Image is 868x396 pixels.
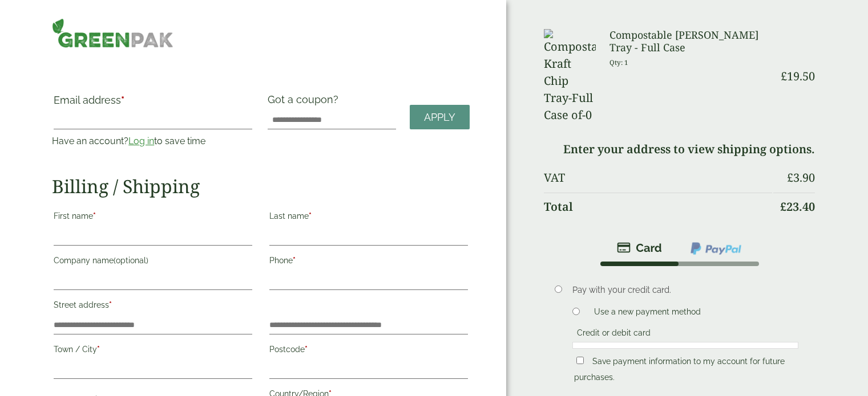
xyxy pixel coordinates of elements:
h2: Billing / Shipping [52,175,470,197]
abbr: required [93,211,96,221]
label: Last name [269,208,468,227]
span: Apply [424,111,455,124]
abbr: required [97,345,100,354]
abbr: required [121,94,124,106]
a: Log in [128,136,154,146]
label: First name [54,208,252,227]
img: GreenPak Supplies [52,18,173,48]
label: Street address [54,297,252,316]
label: Town / City [54,341,252,361]
abbr: required [309,211,312,221]
label: Got a coupon? [268,93,343,111]
abbr: required [293,256,296,265]
p: Have an account? to save time [52,134,254,148]
label: Postcode [269,341,468,361]
abbr: required [305,345,308,354]
label: Email address [54,95,252,111]
label: Company name [54,252,252,272]
a: Apply [410,105,470,129]
abbr: required [109,300,112,309]
label: Phone [269,252,468,272]
span: (optional) [114,256,148,265]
